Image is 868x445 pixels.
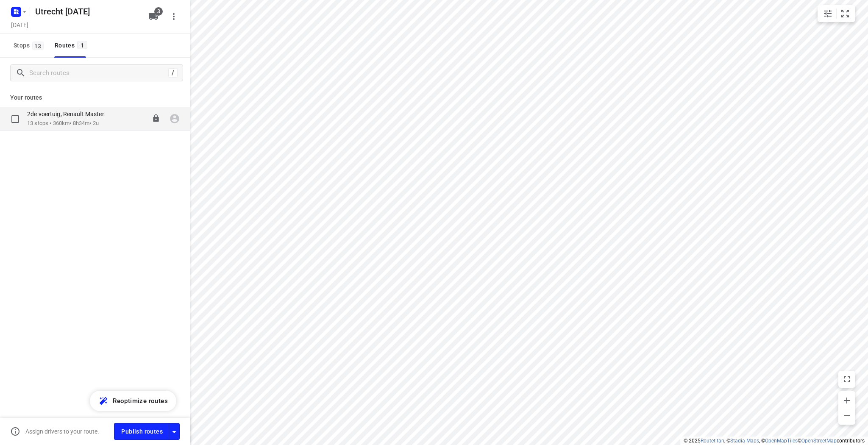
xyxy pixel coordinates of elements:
p: Your routes [10,93,180,102]
a: OpenStreetMap [801,438,837,444]
span: Assign driver [166,110,183,127]
span: 13 [32,42,44,50]
li: © 2025 , © , © © contributors [684,438,865,444]
h5: Rename [32,5,142,18]
div: / [168,68,178,78]
span: Reoptimize routes [113,395,168,406]
button: More [165,8,182,25]
div: Driver app settings [169,426,179,437]
p: Assign drivers to your route. [25,428,99,435]
button: Lock route [152,114,160,124]
button: 3 [145,8,162,25]
div: Routes [55,40,90,51]
button: Map settings [819,5,836,22]
p: 2de voertuig, Renault Master [27,110,109,118]
input: Search routes [29,67,168,80]
button: Fit zoom [837,5,854,22]
span: Select [7,111,24,128]
span: 3 [154,7,163,16]
p: 13 stops • 360km • 8h34m • 2u [27,120,113,128]
span: Stops [14,40,46,51]
span: Publish routes [121,426,163,437]
div: small contained button group [818,5,855,22]
a: OpenMapTiles [765,438,798,444]
a: Routetitan [701,438,724,444]
button: Publish routes [114,423,169,439]
a: Stadia Maps [730,438,759,444]
span: 1 [77,41,87,49]
h5: Project date [8,20,32,30]
button: Reoptimize routes [90,391,176,411]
